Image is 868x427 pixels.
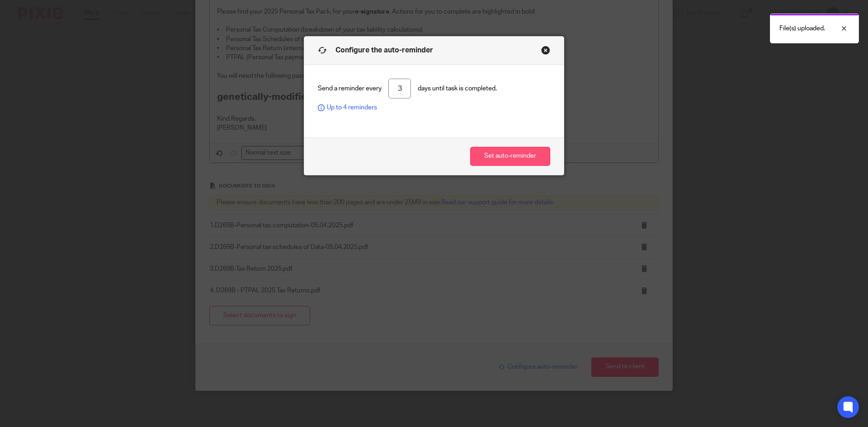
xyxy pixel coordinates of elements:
[779,24,825,33] p: File(s) uploaded.
[470,147,550,166] button: Set auto-reminder
[418,84,497,93] span: days until task is completed.
[318,84,382,93] span: Send a reminder every
[335,47,433,54] span: Configure the auto-reminder
[541,46,550,55] button: Close modal
[318,103,377,112] span: Up to 4 reminders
